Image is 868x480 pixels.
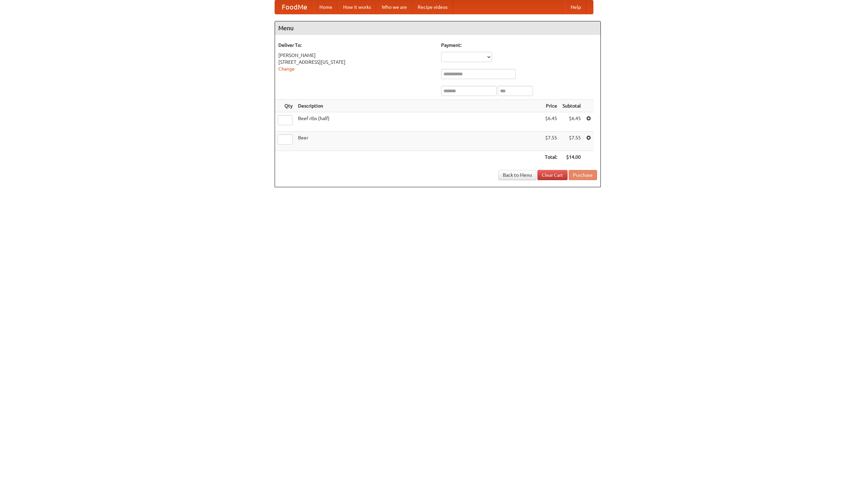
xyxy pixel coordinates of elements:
a: Help [565,0,586,14]
a: Back to Menu [498,170,536,180]
td: $7.55 [560,132,584,151]
a: Recipe videos [412,0,453,14]
td: $6.45 [542,112,560,132]
a: Who we are [376,0,412,14]
a: Clear Cart [537,170,568,180]
div: [PERSON_NAME] [278,52,434,59]
a: FoodMe [275,0,314,14]
th: Subtotal [560,100,584,112]
th: Total: [542,151,560,164]
th: Qty [275,100,295,112]
h5: Deliver To: [278,42,434,49]
div: [STREET_ADDRESS][US_STATE] [278,59,434,65]
td: $7.55 [542,132,560,151]
th: Price [542,100,560,112]
th: $14.00 [560,151,584,164]
button: Purchase [569,170,597,180]
a: Home [314,0,338,14]
td: $6.45 [560,112,584,132]
td: Beef ribs (half) [295,112,542,132]
a: Change [278,66,295,72]
a: How it works [338,0,376,14]
h5: Payment: [441,42,597,49]
h4: Menu [275,21,600,35]
th: Description [295,100,542,112]
td: Beer [295,132,542,151]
